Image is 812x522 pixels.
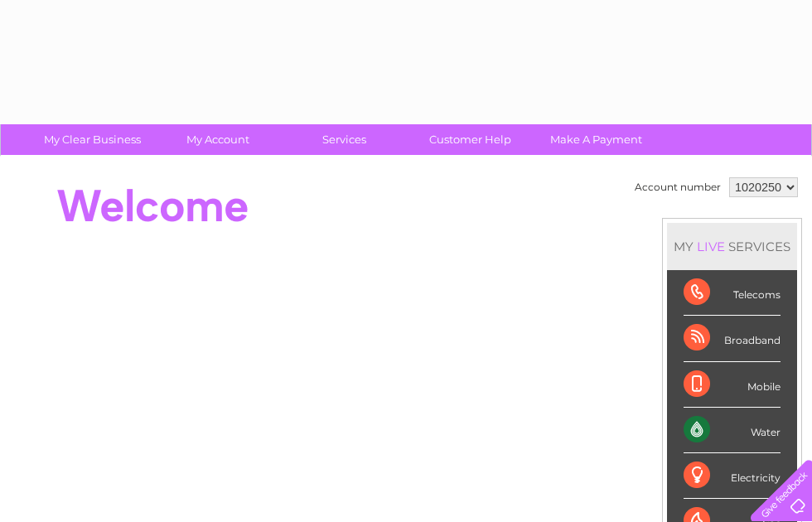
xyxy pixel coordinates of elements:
a: Customer Help [402,124,539,155]
a: My Clear Business [24,124,161,155]
div: MY SERVICES [667,223,797,270]
a: Make A Payment [528,124,665,155]
a: Services [276,124,413,155]
div: LIVE [694,239,728,254]
a: My Account [150,124,287,155]
div: Telecoms [684,270,781,316]
div: Water [684,408,781,453]
div: Broadband [684,316,781,361]
td: Account number [631,173,725,201]
div: Mobile [684,362,781,408]
div: Electricity [684,453,781,499]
